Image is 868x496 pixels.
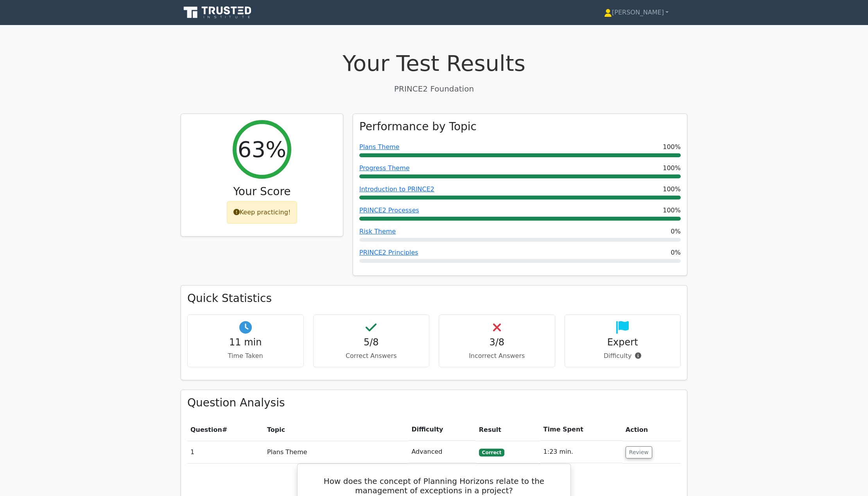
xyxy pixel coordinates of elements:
[187,419,264,441] th: #
[359,120,477,133] h3: Performance by Topic
[194,337,297,348] h4: 11 min
[408,419,475,441] th: Difficulty
[540,441,622,463] td: 1:23 min.
[187,185,337,198] h3: Your Score
[359,207,419,214] a: PRINCE2 Processes
[445,351,549,361] p: Incorrect Answers
[585,5,687,20] a: [PERSON_NAME]
[540,419,622,441] th: Time Spent
[622,419,681,441] th: Action
[307,476,561,495] h5: How does the concept of Planning Horizons relate to the management of exceptions in a project?
[320,337,423,348] h4: 5/8
[663,164,681,173] span: 100%
[264,419,409,441] th: Topic
[181,50,687,76] h1: Your Test Results
[320,351,423,361] p: Correct Answers
[663,142,681,152] span: 100%
[476,419,540,441] th: Result
[671,248,681,257] span: 0%
[359,164,410,172] a: Progress Theme
[187,292,681,305] h3: Quick Statistics
[238,136,286,162] h2: 63%
[408,441,475,463] td: Advanced
[190,426,222,433] span: Question
[445,337,549,348] h4: 3/8
[264,441,409,463] td: Plans Theme
[359,228,396,235] a: Risk Theme
[359,249,418,256] a: PRINCE2 Principles
[187,396,681,410] h3: Question Analysis
[359,143,400,151] a: Plans Theme
[194,351,297,361] p: Time Taken
[571,351,674,361] p: Difficulty
[479,449,504,456] span: Correct
[671,227,681,236] span: 0%
[626,446,652,458] button: Review
[571,337,674,348] h4: Expert
[663,185,681,194] span: 100%
[181,83,687,95] p: PRINCE2 Foundation
[359,185,434,193] a: Introduction to PRINCE2
[227,201,298,224] div: Keep practicing!
[663,206,681,215] span: 100%
[187,441,264,463] td: 1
